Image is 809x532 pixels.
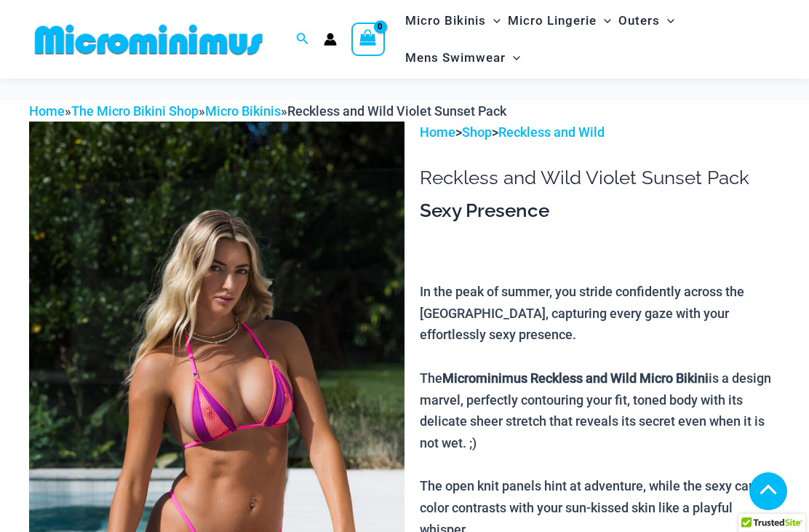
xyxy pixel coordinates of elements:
b: Microminimus Reckless and Wild Micro Bikini [442,370,709,386]
span: Menu Toggle [597,2,611,39]
a: Reckless and Wild [498,124,605,140]
a: Shop [462,124,492,140]
img: MM SHOP LOGO FLAT [29,23,268,56]
a: Search icon link [296,31,309,49]
a: The Micro Bikini Shop [71,103,199,119]
a: Micro LingerieMenu ToggleMenu Toggle [504,2,615,39]
a: OutersMenu ToggleMenu Toggle [615,2,678,39]
a: Micro BikinisMenu ToggleMenu Toggle [402,2,504,39]
span: Micro Lingerie [508,2,597,39]
a: Mens SwimwearMenu ToggleMenu Toggle [402,39,524,76]
span: Outers [618,2,660,39]
a: Home [420,124,455,140]
p: > > [420,122,780,143]
h1: Reckless and Wild Violet Sunset Pack [420,167,780,189]
span: Menu Toggle [486,2,501,39]
a: View Shopping Cart, empty [351,23,385,56]
a: Account icon link [324,33,337,46]
span: Micro Bikinis [405,2,486,39]
span: Menu Toggle [660,2,674,39]
a: Micro Bikinis [205,103,281,119]
a: Home [29,103,65,119]
span: Mens Swimwear [405,39,506,76]
span: » » » [29,103,506,119]
span: Menu Toggle [506,39,520,76]
span: Reckless and Wild Violet Sunset Pack [287,103,506,119]
h3: Sexy Presence [420,199,780,223]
